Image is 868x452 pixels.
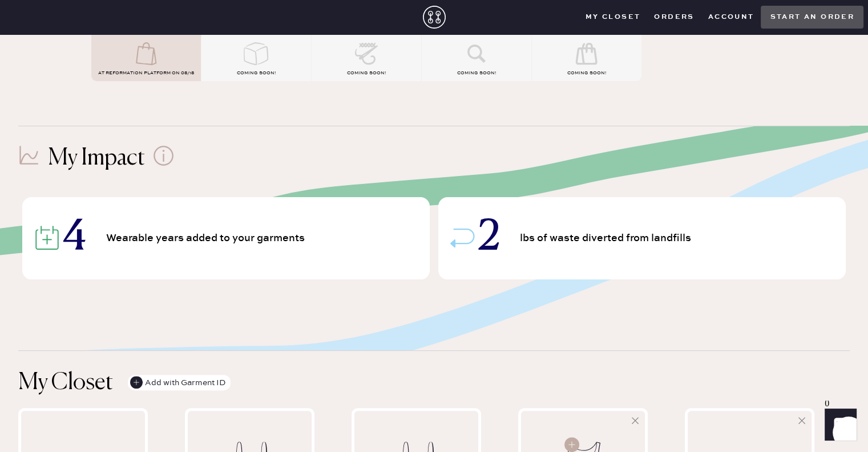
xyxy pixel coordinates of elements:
span: AT Reformation Platform on 08/18 [98,70,194,76]
div: Add with Garment ID [130,375,226,391]
span: 4 [63,218,86,258]
h1: My Impact [48,145,145,172]
button: My Closet [579,9,648,26]
span: Wearable years added to your garments [106,233,309,243]
span: COMING SOON! [567,70,606,76]
span: 2 [479,218,499,258]
svg: Hide pattern [629,415,641,426]
button: Add with Garment ID [128,375,231,390]
h1: My Closet [18,369,113,397]
button: Orders [647,9,701,26]
iframe: Front Chat [814,401,863,450]
button: Start an order [761,6,863,29]
button: Account [701,9,761,26]
span: COMING SOON! [347,70,386,76]
span: COMING SOON! [237,70,276,76]
svg: Hide pattern [796,415,808,426]
span: lbs of waste diverted from landfills [520,233,695,243]
span: COMING SOON! [457,70,496,76]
